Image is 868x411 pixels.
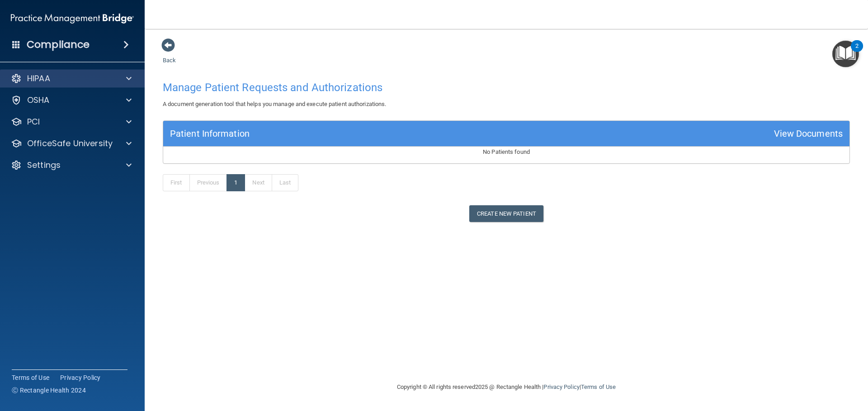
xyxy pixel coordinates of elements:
a: 1 [226,174,245,191]
div: Copyright © All rights reserved 2025 @ Rectangle Health | | [341,373,671,402]
p: PCI [27,116,40,127]
a: Back [163,46,176,64]
a: Previous [189,174,227,191]
h4: Manage Patient Requests and Authorizations [163,82,850,93]
button: Open Resource Center, 2 new notifications [832,41,859,67]
a: Last [272,174,298,191]
p: Settings [27,160,61,171]
a: PCI [11,116,132,127]
span: Ⓒ Rectangle Health 2024 [12,386,86,395]
img: PMB logo [11,9,134,28]
div: Patient Information [170,125,250,142]
h4: Compliance [27,38,90,51]
span: A document generation tool that helps you manage and execute patient authorizations. [163,101,386,107]
a: Settings [11,160,132,171]
a: First [163,174,190,191]
p: No Patients found [163,147,849,157]
a: Terms of Use [12,373,49,382]
a: OfficeSafe University [11,138,132,149]
div: View Documents [774,125,843,142]
a: Next [245,174,272,191]
a: HIPAA [11,73,132,84]
a: Privacy Policy [543,383,579,390]
a: Privacy Policy [60,373,101,382]
p: OfficeSafe University [27,138,113,149]
button: Create New Patient [469,205,543,222]
p: OSHA [27,95,50,106]
a: OSHA [11,95,132,106]
div: 2 [855,46,859,58]
p: HIPAA [27,73,50,84]
a: Terms of Use [581,383,616,390]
